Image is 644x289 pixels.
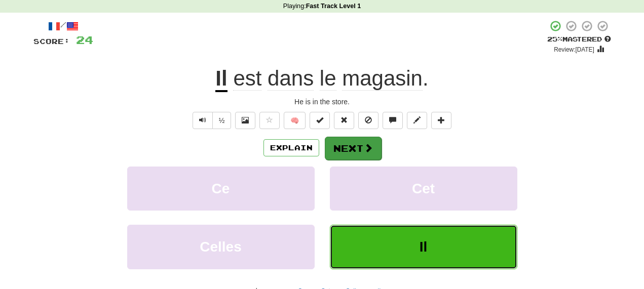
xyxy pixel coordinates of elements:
button: Play sentence audio (ctl+space) [193,112,213,129]
span: Il [420,239,428,255]
button: 🧠 [284,112,306,129]
button: Edit sentence (alt+d) [407,112,427,129]
button: Ce [127,167,315,211]
span: Score: [33,37,70,46]
div: Text-to-speech controls [191,112,232,129]
span: Celles [200,239,242,255]
button: Explain [263,139,319,156]
button: ½ [212,112,232,129]
div: He is in the store. [33,97,611,107]
button: Next [325,137,382,160]
small: Review: [DATE] [554,46,594,53]
button: Add to collection (alt+a) [431,112,451,129]
strong: Fast Track Level 1 [306,3,361,10]
span: 25 % [547,35,562,43]
button: Set this sentence to 100% Mastered (alt+m) [310,112,330,129]
u: Il [215,66,227,92]
button: Favorite sentence (alt+f) [259,112,280,129]
button: Cet [330,167,517,211]
div: / [33,20,93,32]
button: Celles [127,225,315,269]
span: . [228,66,429,91]
span: le [320,66,336,91]
span: dans [268,66,314,91]
div: Mastered [547,35,611,44]
span: 24 [76,33,93,46]
button: Ignore sentence (alt+i) [358,112,378,129]
span: Cet [412,181,435,196]
button: Discuss sentence (alt+u) [383,112,403,129]
button: Show image (alt+x) [235,112,255,129]
span: magasin [342,66,423,91]
button: Reset to 0% Mastered (alt+r) [334,112,354,129]
span: est [233,66,261,91]
span: Ce [212,181,230,196]
button: Il [330,225,517,269]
